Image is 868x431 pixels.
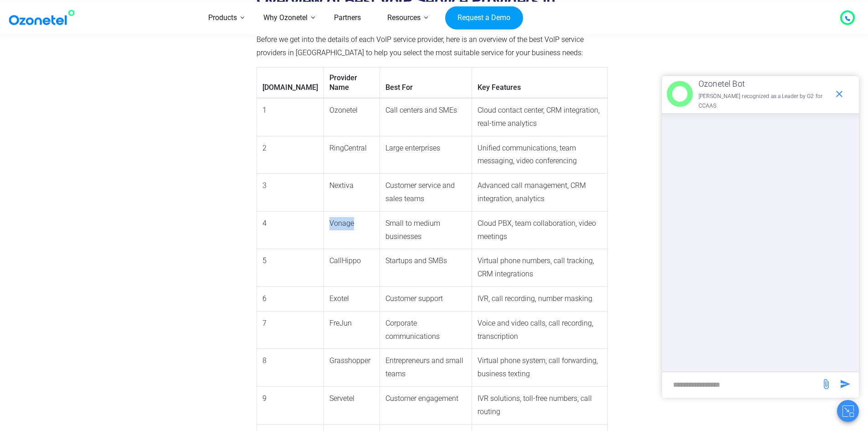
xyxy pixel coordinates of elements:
td: Large enterprises [380,136,472,174]
td: Nextiva [324,174,380,212]
td: Call centers and SMEs [380,98,472,136]
td: Startups and SMBs [380,249,472,287]
td: Ozonetel [324,98,380,136]
td: CallHippo [324,249,380,287]
th: Key Features [472,68,608,99]
p: Ozonetel Bot [699,77,829,91]
td: 7 [257,311,324,349]
td: IVR, call recording, number masking [472,286,608,311]
a: Partners [321,2,374,34]
td: 2 [257,136,324,174]
td: 1 [257,98,324,136]
td: Entrepreneurs and small teams [380,349,472,387]
td: Small to medium businesses [380,211,472,249]
td: 5 [257,249,324,287]
td: 8 [257,349,324,387]
td: Grasshopper [324,349,380,387]
img: header [667,81,693,107]
p: [PERSON_NAME] recognized as a Leader by G2 for CCAAS [699,92,829,111]
td: Exotel [324,286,380,311]
td: 9 [257,386,324,424]
td: Customer service and sales teams [380,174,472,212]
td: Vonage [324,211,380,249]
td: Cloud contact center, CRM integration, real-time analytics [472,98,608,136]
span: end chat or minimize [830,85,848,103]
td: Virtual phone system, call forwarding, business texting [472,349,608,387]
td: Unified communications, team messaging, video conferencing [472,136,608,174]
td: 4 [257,211,324,249]
span: send message [836,375,854,393]
a: Request a Demo [445,6,523,30]
a: Why Ozonetel [250,2,321,34]
td: Advanced call management, CRM integration, analytics [472,174,608,212]
td: RingCentral [324,136,380,174]
a: Resources [374,2,434,34]
th: Provider Name [324,68,380,99]
td: Customer support [380,286,472,311]
span: send message [817,375,835,393]
td: Cloud PBX, team collaboration, video meetings [472,211,608,249]
td: Customer engagement [380,386,472,424]
div: new-msg-input [667,377,816,393]
td: 6 [257,286,324,311]
td: Servetel [324,386,380,424]
td: Voice and video calls, call recording, transcription [472,311,608,349]
th: [DOMAIN_NAME] [257,68,324,99]
td: FreJun [324,311,380,349]
button: Close chat [837,400,859,422]
a: Products [195,2,250,34]
td: Corporate communications [380,311,472,349]
td: IVR solutions, toll-free numbers, call routing [472,386,608,424]
th: Best For [380,68,472,99]
td: 3 [257,174,324,212]
td: Virtual phone numbers, call tracking, CRM integrations [472,249,608,287]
